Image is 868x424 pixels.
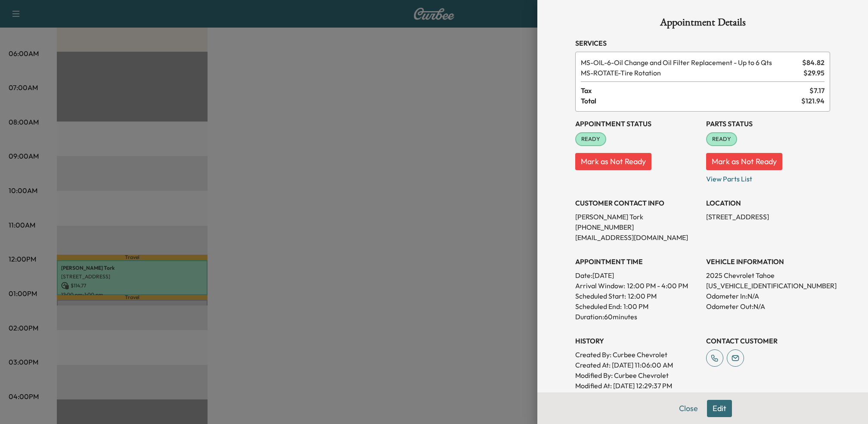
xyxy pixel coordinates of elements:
button: Edit [707,400,732,417]
h3: VEHICLE INFORMATION [706,256,830,267]
span: $ 121.94 [801,96,825,106]
p: Odometer Out: N/A [706,301,830,312]
p: Scheduled End: [575,301,622,312]
span: $ 7.17 [809,85,825,96]
button: Close [673,400,704,417]
span: $ 84.82 [802,57,825,68]
h3: Appointment Status [575,118,699,129]
p: Created At : [DATE] 11:06:00 AM [575,360,699,370]
span: Tire Rotation [581,68,800,78]
span: Tax [581,85,809,96]
p: 1:00 PM [623,301,648,312]
p: [PHONE_NUMBER] [575,222,699,232]
p: 12:00 PM [628,291,657,301]
p: Created By : Curbee Chevrolet [575,349,699,360]
p: View Parts List [706,170,830,184]
h3: CONTACT CUSTOMER [706,336,830,346]
h1: Appointment Details [575,17,830,31]
p: [STREET_ADDRESS] [706,212,830,222]
p: Modified By : Curbee Chevrolet [575,370,699,380]
h3: Services [575,38,830,48]
span: READY [576,135,605,143]
span: Total [581,96,801,106]
span: Oil Change and Oil Filter Replacement - Up to 6 Qts [581,57,799,68]
p: Modified At : [DATE] 12:29:37 PM [575,380,699,391]
h3: Parts Status [706,118,830,129]
h3: LOCATION [706,198,830,208]
h3: CUSTOMER CONTACT INFO [575,198,699,208]
span: READY [707,135,736,143]
button: Mark as Not Ready [575,153,651,170]
p: 2025 Chevrolet Tahoe [706,270,830,281]
p: Arrival Window: [575,281,699,291]
p: [PERSON_NAME] Tork [575,212,699,222]
p: [EMAIL_ADDRESS][DOMAIN_NAME] [575,232,699,243]
span: $ 29.95 [803,68,825,78]
p: [US_VEHICLE_IDENTIFICATION_NUMBER] [706,281,830,291]
h3: APPOINTMENT TIME [575,256,699,267]
button: Mark as Not Ready [706,153,782,170]
span: 12:00 PM - 4:00 PM [627,281,688,291]
p: Odometer In: N/A [706,291,830,301]
p: Scheduled Start: [575,291,626,301]
p: Date: [DATE] [575,270,699,281]
h3: History [575,336,699,346]
p: Duration: 60 minutes [575,312,699,322]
